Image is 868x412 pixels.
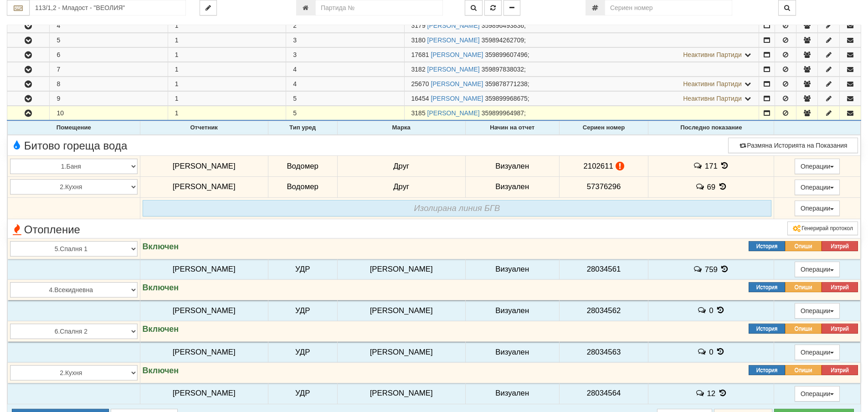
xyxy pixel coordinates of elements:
span: История на забележките [697,347,709,356]
a: [PERSON_NAME] [427,66,480,73]
button: Опиши [785,241,822,251]
span: Партида № [411,51,429,58]
span: История на показанията [715,306,725,314]
span: Неактивни Партиди [683,51,742,58]
span: История на забележките [693,161,705,170]
td: ; [404,33,759,47]
button: Операции [795,345,840,360]
td: 1 [168,62,286,77]
td: ; [404,92,759,106]
span: 5 [293,109,297,117]
td: Визуален [465,383,559,404]
td: Друг [337,156,465,177]
th: Последно показание [648,121,774,135]
span: 359896493836 [482,22,524,29]
span: 359899968675 [485,95,527,102]
td: ; [404,19,759,33]
span: 28034562 [587,306,621,315]
th: Отчетник [140,121,268,135]
button: Операции [795,262,840,277]
span: История на показанията [718,389,728,397]
span: История на показанията [715,347,725,356]
a: [PERSON_NAME] [431,95,483,102]
td: [PERSON_NAME] [337,342,465,363]
span: 0 [709,348,713,356]
span: Отопление [10,224,80,236]
span: 171 [705,162,718,170]
strong: Включен [143,242,179,251]
span: История на забележките [697,306,709,314]
td: Визуален [465,156,559,177]
span: Неактивни Партиди [683,80,742,88]
td: Визуален [465,259,559,280]
button: Изтрий [822,241,858,251]
button: Опиши [785,324,822,334]
span: 2 [293,22,297,29]
span: История на забележките [695,182,707,191]
button: Опиши [785,365,822,375]
span: Партида № [411,36,426,44]
a: [PERSON_NAME] [431,80,483,88]
span: 28034564 [587,389,621,397]
span: 3 [293,36,297,44]
td: ; [404,77,759,91]
th: Начин на отчет [465,121,559,135]
span: Партида № [411,109,426,117]
td: УДР [268,342,337,363]
span: [PERSON_NAME] [173,306,236,315]
button: Операции [795,159,840,174]
span: 12 [707,389,716,398]
span: Партида № [411,22,426,29]
td: 5 [50,33,168,47]
th: Помещение [8,121,140,135]
span: 359899607496 [485,51,527,58]
span: 359897838032 [482,66,524,73]
span: [PERSON_NAME] [173,389,236,397]
span: 0 [709,306,713,315]
th: Тип уред [268,121,337,135]
i: Изолирана линия БГВ [414,203,500,213]
a: [PERSON_NAME] [427,36,480,44]
td: 1 [168,92,286,106]
a: [PERSON_NAME] [427,22,480,29]
button: Операции [795,303,840,319]
span: История на забележките [693,265,705,273]
span: 2102611 [584,162,613,170]
span: Битово гореща вода [10,140,127,152]
span: 57376296 [587,182,621,191]
span: Партида № [411,80,429,88]
span: 28034561 [587,265,621,273]
span: 4 [293,66,297,73]
td: ; [404,62,759,77]
span: [PERSON_NAME] [173,182,236,191]
th: Сериен номер [559,121,648,135]
span: 3 [293,51,297,58]
td: 4 [50,19,168,33]
span: 69 [707,183,716,191]
td: 1 [168,106,286,121]
span: Партида № [411,95,429,102]
span: [PERSON_NAME] [173,348,236,356]
td: ; [404,106,759,121]
span: 359894262709 [482,36,524,44]
a: [PERSON_NAME] [427,109,480,117]
td: 1 [168,77,286,91]
strong: Включен [143,324,179,334]
span: 759 [705,265,718,273]
button: Операции [795,386,840,402]
span: 28034563 [587,348,621,356]
button: Генерирай протокол [787,221,858,235]
td: 10 [50,106,168,121]
td: УДР [268,300,337,321]
button: История [749,324,785,334]
span: 5 [293,95,297,102]
span: История на показанията [720,161,730,170]
strong: Включен [143,283,179,292]
td: 1 [168,33,286,47]
button: История [749,365,785,375]
td: Друг [337,176,465,197]
span: Неактивни Партиди [683,95,742,102]
td: [PERSON_NAME] [337,383,465,404]
td: Визуален [465,300,559,321]
td: ; [404,48,759,62]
